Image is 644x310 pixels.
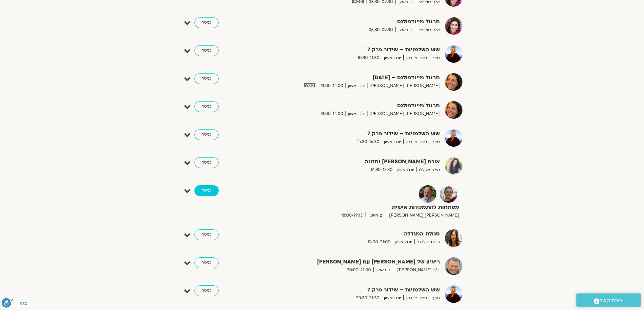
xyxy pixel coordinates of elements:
strong: מפתחות להתמקדות אישית [293,203,459,212]
span: 20:00-21:00 [344,266,373,274]
span: יום ראשון [395,166,416,173]
span: יום ראשון [345,82,367,89]
a: כניסה [194,17,219,28]
span: מועדון פמה צ'ודרון [403,54,440,61]
span: יום ראשון [382,138,403,145]
span: 13:00-14:00 [318,82,345,89]
span: 19:00-21:00 [365,238,393,246]
strong: שש השלמויות – שידור פרק 7 [274,129,440,138]
span: 15:30-16:30 [355,138,382,145]
span: 16:30-17:30 [368,166,395,173]
strong: אורח [PERSON_NAME] ותזונה [274,157,440,166]
span: יום ראשון [373,266,395,274]
span: יצירת קשר [599,296,624,305]
span: 20:30-21:30 [354,294,382,302]
span: ד"ר [PERSON_NAME] [395,266,440,274]
span: יום ראשון [395,26,417,33]
strong: סגולת המנדלה [274,229,440,238]
a: כניסה [194,185,219,196]
span: מועדון פמה צ'ודרון [403,138,440,145]
img: vodicon [304,83,315,87]
span: יום ראשון [382,54,403,61]
span: 18:00-19:15 [339,212,365,219]
span: יום ראשון [365,212,387,219]
a: כניסה [194,157,219,168]
span: רונית הולנדר [414,238,440,246]
span: 13:00-14:00 [318,110,345,117]
span: [PERSON_NAME] [PERSON_NAME] [367,110,440,117]
span: יום ראשון [345,110,367,117]
a: יצירת קשר [576,293,641,307]
a: כניסה [194,101,219,112]
span: [PERSON_NAME],[PERSON_NAME] [387,212,459,219]
a: כניסה [194,45,219,56]
span: [PERSON_NAME] [PERSON_NAME] [367,82,440,89]
a: כניסה [194,129,219,140]
strong: תרגול מיינדפולנס – [DATE] [274,73,440,82]
a: כניסה [194,73,219,84]
span: מועדון פמה צ'ודרון [403,294,440,302]
span: יום ראשון [393,238,414,246]
strong: שש השלמויות – שידור פרק 7 [274,45,440,54]
strong: שש השלמויות – שידור פרק 7 [274,285,440,294]
strong: תרגול מיינדפולנס [274,101,440,110]
strong: תרגול מיינדפולנס [274,17,440,26]
span: 08:30-09:30 [366,26,395,33]
span: 10:30-11:30 [355,54,382,61]
span: אלה טולנאי [417,26,440,33]
a: כניסה [194,257,219,268]
span: הילה אפללו [416,166,440,173]
span: יום ראשון [382,294,403,302]
a: כניסה [194,285,219,296]
strong: ריאיון של [PERSON_NAME] עם [PERSON_NAME] [274,257,440,266]
a: כניסה [194,229,219,240]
